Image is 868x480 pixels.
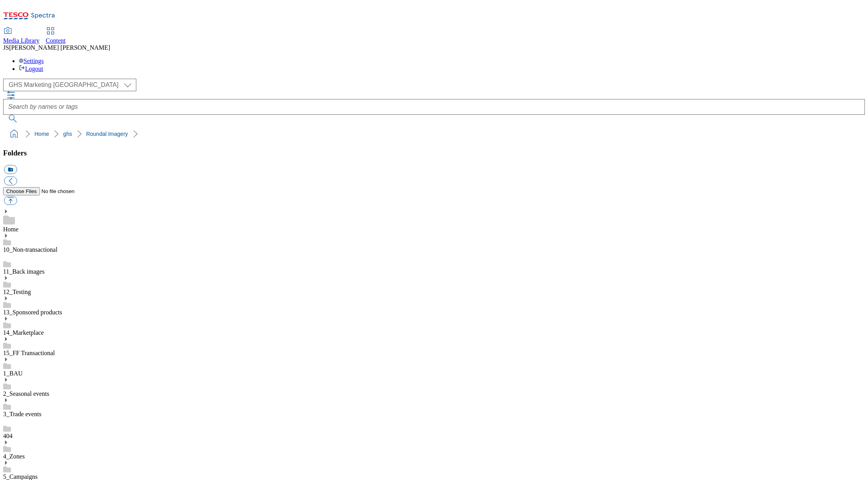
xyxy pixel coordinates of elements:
a: 2_Seasonal events [3,390,49,397]
a: Home [34,131,49,137]
a: Roundal Imagery [86,131,128,137]
a: home [8,128,20,140]
a: Content [46,28,66,44]
a: 1_BAU [3,370,23,377]
a: Settings [19,58,44,64]
nav: breadcrumb [3,126,865,141]
a: 13_Sponsored products [3,309,62,316]
a: 5_Campaigns [3,473,38,480]
a: 11_Back images [3,268,45,275]
a: 404 [3,433,13,439]
a: Media Library [3,28,40,44]
span: Content [46,37,66,44]
span: Media Library [3,37,40,44]
h3: Folders [3,149,865,157]
a: 12_Testing [3,289,31,295]
a: 14_Marketplace [3,329,44,336]
span: JS [3,44,9,51]
a: 3_Trade events [3,411,42,417]
a: ghs [63,131,72,137]
a: 10_Non-transactional [3,246,58,253]
input: Search by names or tags [3,99,865,115]
a: 15_FF Transactional [3,350,55,356]
a: Logout [19,65,43,72]
a: 4_Zones [3,453,25,460]
span: [PERSON_NAME] [PERSON_NAME] [9,44,110,51]
a: Home [3,226,18,233]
